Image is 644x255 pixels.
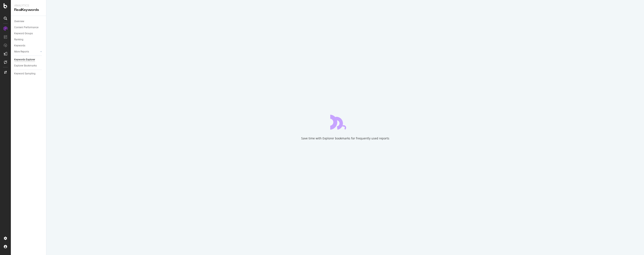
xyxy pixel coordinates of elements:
[14,43,25,48] div: Keywords
[14,64,43,68] a: Explorer Bookmarks
[14,37,23,42] div: Ranking
[14,50,39,54] a: More Reports
[14,3,43,8] div: Analytics
[14,31,33,36] div: Keyword Groups
[14,50,29,54] div: More Reports
[14,37,43,42] a: Ranking
[14,25,43,30] a: Content Performance
[14,8,43,12] div: RealKeywords
[14,43,43,48] a: Keywords
[14,71,35,76] div: Keyword Sampling
[14,19,43,24] a: Overview
[14,57,35,62] div: Keywords Explorer
[330,115,360,130] div: animation
[14,25,38,30] div: Content Performance
[14,19,24,24] div: Overview
[14,31,43,36] a: Keyword Groups
[301,136,389,140] div: Save time with Explorer bookmarks for frequently used reports
[14,71,43,76] a: Keyword Sampling
[14,57,43,62] a: Keywords Explorer
[14,64,37,68] div: Explorer Bookmarks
